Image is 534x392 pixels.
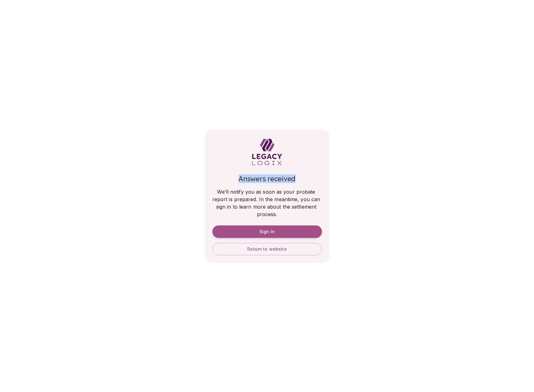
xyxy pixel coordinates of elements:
[247,246,287,252] span: Return to website
[212,225,322,238] button: Sign In
[212,243,322,255] button: Return to website
[212,189,322,217] span: We’ll notify you as soon as your probate report is prepared. In the meantime, you can sign in to ...
[259,229,275,234] span: Sign In
[239,174,295,183] span: Answers received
